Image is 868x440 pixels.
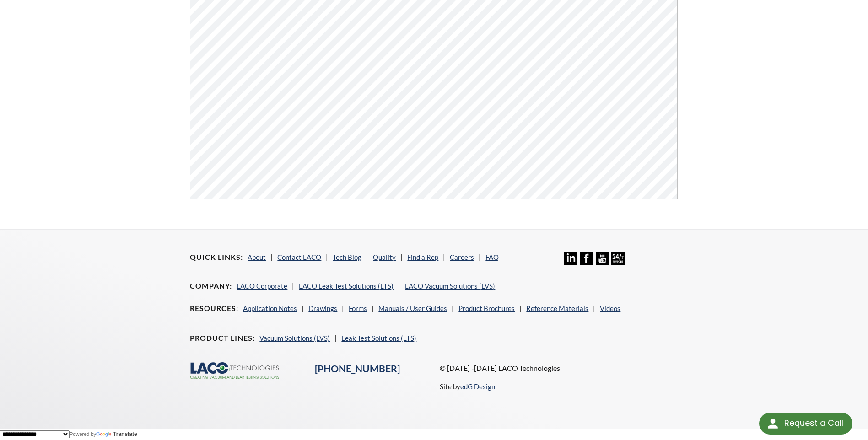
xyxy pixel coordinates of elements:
[243,304,297,312] a: Application Notes
[299,282,394,290] a: LACO Leak Test Solutions (LTS)
[190,304,238,313] h4: Resources
[96,432,113,438] img: Google Translate
[440,362,678,374] p: © [DATE] -[DATE] LACO Technologies
[190,252,243,262] h4: Quick Links
[458,304,515,312] a: Product Brochures
[611,252,625,265] img: 24/7 Support Icon
[526,304,588,312] a: Reference Materials
[315,363,400,375] a: [PHONE_NUMBER]
[237,282,287,290] a: LACO Corporate
[333,253,361,261] a: Tech Blog
[450,253,474,261] a: Careers
[259,334,330,342] a: Vacuum Solutions (LVS)
[378,304,447,312] a: Manuals / User Guides
[308,304,337,312] a: Drawings
[611,258,625,266] a: 24/7 Support
[190,281,232,291] h4: Company
[485,253,499,261] a: FAQ
[277,253,321,261] a: Contact LACO
[96,431,137,437] a: Translate
[405,282,495,290] a: LACO Vacuum Solutions (LVS)
[600,304,620,312] a: Videos
[460,382,495,391] a: edG Design
[373,253,396,261] a: Quality
[341,334,416,342] a: Leak Test Solutions (LTS)
[190,333,255,343] h4: Product Lines
[349,304,367,312] a: Forms
[784,413,843,434] div: Request a Call
[759,413,852,435] div: Request a Call
[248,253,266,261] a: About
[766,416,780,431] img: round button
[440,381,495,392] p: Site by
[407,253,438,261] a: Find a Rep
